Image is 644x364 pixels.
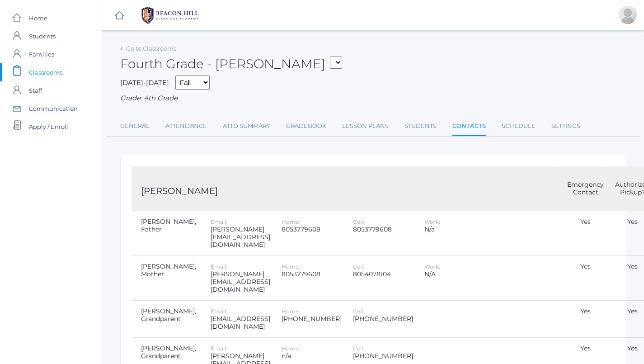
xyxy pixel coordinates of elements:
label: Email: [211,345,227,352]
td: Yes [558,301,606,338]
a: Contacts [452,117,486,137]
td: Yes [558,211,606,256]
label: Email: [211,308,227,315]
td: Yes [558,256,606,301]
td: [PERSON_NAME], Father [132,211,202,256]
div: [PERSON_NAME][EMAIL_ADDRESS][DOMAIN_NAME] [211,270,270,293]
span: Families [29,45,54,63]
a: Settings [551,117,580,135]
div: [EMAIL_ADDRESS][DOMAIN_NAME] [211,315,270,331]
span: Staff [29,81,42,99]
label: Cell: [353,263,364,270]
h2: Fourth Grade - [PERSON_NAME] [120,57,342,71]
label: Cell: [353,308,364,315]
td: Emergency Contact [558,166,606,211]
a: Lesson Plans [342,117,389,135]
span: Classrooms [29,63,62,81]
img: BHCALogos-05-308ed15e86a5a0abce9b8dd61676a3503ac9727e845dece92d48e8588c001991.png [136,4,204,27]
div: [PHONE_NUMBER] [353,352,413,360]
label: Home: [282,308,300,315]
a: Schedule [502,117,536,135]
td: [PERSON_NAME], Mother [132,256,202,301]
span: Students [29,27,56,45]
label: Work: [424,263,440,270]
a: Students [404,117,437,135]
div: N/a [424,226,484,233]
span: Communication [29,99,78,118]
div: [PERSON_NAME][EMAIL_ADDRESS][DOMAIN_NAME] [211,226,270,249]
td: [PERSON_NAME], Grandparent [132,301,202,338]
label: Work: [424,218,440,225]
a: Go to Classrooms [126,45,176,52]
div: [PHONE_NUMBER] [353,315,413,323]
a: Gradebook [286,117,326,135]
div: 8053779608 [282,226,342,233]
div: N/A [424,270,484,278]
a: Attendance [165,117,207,135]
div: 8054078104 [353,270,413,278]
span: [DATE]-[DATE] [120,78,169,87]
label: Home: [282,263,300,270]
div: Grade: 4th Grade [120,93,626,104]
span: Apply / Enroll [29,118,68,136]
label: Home: [282,218,300,225]
div: 8053779608 [282,270,342,278]
label: Cell: [353,218,364,225]
a: Attd Summary [223,117,270,135]
span: Home [29,9,47,27]
a: General [120,117,150,135]
div: [PHONE_NUMBER] [282,315,342,323]
div: 8053779608 [353,226,413,233]
label: Email: [211,218,227,225]
div: Lydia Chaffin [619,6,637,24]
label: Home: [282,345,300,352]
label: Cell: [353,345,364,352]
div: n/a [282,352,342,360]
a: [PERSON_NAME] [141,185,218,196]
label: Email: [211,263,227,270]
